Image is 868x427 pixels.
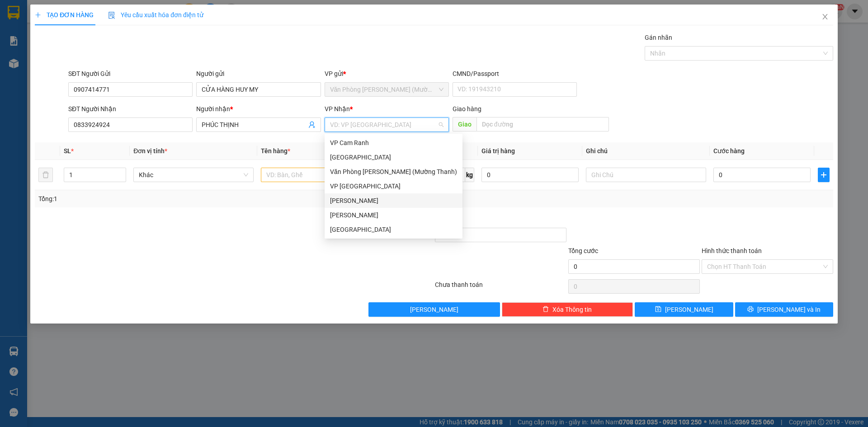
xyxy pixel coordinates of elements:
[542,306,549,313] span: delete
[410,305,458,314] span: [PERSON_NAME]
[481,168,579,182] input: 0
[325,105,350,113] span: VP Nhận
[196,69,321,79] div: Người gửi
[108,11,203,19] span: Yêu cầu xuất hóa đơn điện tử
[702,247,762,254] label: Hình thức thanh toán
[35,12,41,18] span: plus
[818,171,829,178] span: plus
[635,302,733,317] button: save[PERSON_NAME]
[325,208,462,222] div: Phạm Ngũ Lão
[261,168,381,182] input: VD: Bàn, Ghế
[821,13,829,20] span: close
[330,83,443,96] span: Văn Phòng Trần Phú (Mường Thanh)
[453,117,476,131] span: Giao
[665,305,713,314] span: [PERSON_NAME]
[108,12,115,19] img: icon
[325,69,449,79] div: VP gửi
[582,142,710,160] th: Ghi chú
[586,168,706,182] input: Ghi Chú
[325,179,462,193] div: VP Ninh Hòa
[481,147,515,155] span: Giá trị hàng
[655,306,661,313] span: save
[645,34,672,41] label: Gán nhãn
[325,136,462,150] div: VP Cam Ranh
[552,305,592,314] span: Xóa Thông tin
[818,168,830,182] button: plus
[35,11,94,19] span: TẠO ĐƠN HÀNG
[330,181,457,191] div: VP [GEOGRAPHIC_DATA]
[330,152,457,162] div: [GEOGRAPHIC_DATA]
[330,225,457,235] div: [GEOGRAPHIC_DATA]
[64,147,71,155] span: SL
[261,147,290,155] span: Tên hàng
[196,104,321,114] div: Người nhận
[38,194,335,204] div: Tổng: 1
[465,168,474,182] span: kg
[308,121,316,128] span: user-add
[330,138,457,148] div: VP Cam Ranh
[568,247,598,254] span: Tổng cước
[68,69,193,79] div: SĐT Người Gửi
[453,105,481,113] span: Giao hàng
[330,196,457,206] div: [PERSON_NAME]
[476,117,609,131] input: Dọc đường
[812,5,838,30] button: Close
[325,150,462,164] div: Đà Lạt
[434,280,567,296] div: Chưa thanh toán
[38,168,53,182] button: delete
[747,306,754,313] span: printer
[368,302,500,317] button: [PERSON_NAME]
[325,222,462,237] div: Nha Trang
[330,210,457,220] div: [PERSON_NAME]
[325,193,462,208] div: Lê Hồng Phong
[713,147,745,155] span: Cước hàng
[330,167,457,177] div: Văn Phòng [PERSON_NAME] (Mường Thanh)
[735,302,833,317] button: printer[PERSON_NAME] và In
[325,164,462,179] div: Văn Phòng Trần Phú (Mường Thanh)
[139,168,248,182] span: Khác
[502,302,633,317] button: deleteXóa Thông tin
[757,305,821,314] span: [PERSON_NAME] và In
[68,104,193,114] div: SĐT Người Nhận
[453,69,577,79] div: CMND/Passport
[133,147,167,155] span: Đơn vị tính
